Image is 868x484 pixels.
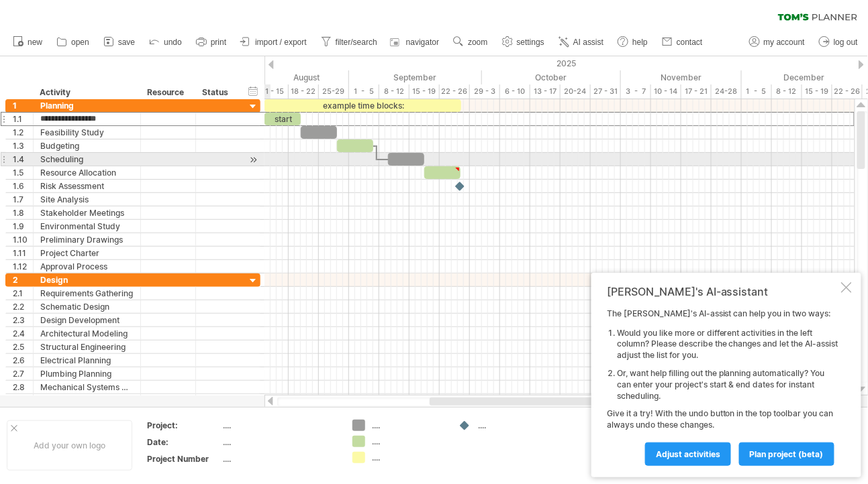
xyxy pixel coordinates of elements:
[659,34,707,51] a: contact
[13,394,33,407] div: 2.9
[40,381,134,394] div: Mechanical Systems Design
[555,34,608,51] a: AI assist
[621,70,742,84] div: November 2025
[247,153,260,167] div: scroll to activity
[482,70,621,84] div: October 2025
[834,38,858,47] span: log out
[517,38,544,47] span: settings
[28,38,42,47] span: new
[13,260,33,273] div: 1.12
[372,452,445,463] div: ....
[13,113,33,125] div: 1.1
[632,38,648,47] span: help
[13,99,33,112] div: 1
[530,84,561,99] div: 13 - 17
[222,70,349,84] div: August 2025
[40,126,134,139] div: Feasibility Study
[388,34,443,51] a: navigator
[478,420,551,431] div: ....
[40,314,134,326] div: Design Development
[147,436,221,448] div: Date:
[349,84,379,99] div: 1 - 5
[13,220,33,233] div: 1.9
[772,84,802,99] div: 8 - 12
[40,247,134,259] div: Project Charter
[40,153,134,166] div: Scheduling
[147,86,188,99] div: Resource
[742,84,772,99] div: 1 - 5
[71,38,89,47] span: open
[40,180,134,192] div: Risk Assessment
[147,453,221,465] div: Project Number
[764,38,805,47] span: my account
[13,274,33,286] div: 2
[40,367,134,380] div: Plumbing Planning
[13,153,33,166] div: 1.4
[677,38,703,47] span: contact
[13,341,33,353] div: 2.5
[499,34,548,51] a: settings
[40,233,134,246] div: Preliminary Drawings
[561,84,591,99] div: 20-24
[645,442,731,466] a: Adjust activities
[13,327,33,340] div: 2.4
[739,442,834,466] a: plan project (beta)
[40,394,134,407] div: Interior Design
[13,354,33,367] div: 2.6
[617,328,838,361] li: Would you like more or different activities in the left column? Please describe the changes and l...
[224,453,336,465] div: ....
[40,206,134,219] div: Stakeholder Meetings
[40,260,134,273] div: Approval Process
[681,84,712,99] div: 17 - 21
[409,84,440,99] div: 15 - 19
[651,84,681,99] div: 10 - 14
[40,300,134,313] div: Schematic Design
[211,38,226,47] span: print
[13,206,33,219] div: 1.8
[164,38,182,47] span: undo
[13,314,33,326] div: 2.3
[289,84,319,99] div: 18 - 22
[500,84,530,99] div: 6 - 10
[13,193,33,206] div: 1.7
[712,84,742,99] div: 24-28
[621,84,651,99] div: 3 - 7
[53,34,93,51] a: open
[13,139,33,152] div: 1.3
[406,38,439,47] span: navigator
[816,34,862,51] a: log out
[13,233,33,246] div: 1.10
[573,38,604,47] span: AI assist
[336,38,377,47] span: filter/search
[832,84,863,99] div: 22 - 26
[13,300,33,313] div: 2.2
[617,368,838,402] li: Or, want help filling out the planning automatically? You can enter your project's start & end da...
[13,126,33,139] div: 1.2
[379,84,409,99] div: 8 - 12
[319,84,349,99] div: 25-29
[468,38,487,47] span: zoom
[750,449,824,459] span: plan project (beta)
[202,86,232,99] div: Status
[264,99,461,112] div: example time blocks:
[591,84,621,99] div: 27 - 31
[372,420,445,431] div: ....
[258,84,289,99] div: 11 - 15
[13,287,33,300] div: 2.1
[147,420,221,431] div: Project:
[264,113,301,125] div: start
[40,354,134,367] div: Electrical Planning
[13,367,33,380] div: 2.7
[255,38,307,47] span: import / export
[656,449,720,459] span: Adjust activities
[146,34,186,51] a: undo
[7,420,132,471] div: Add your own logo
[118,38,135,47] span: save
[372,436,445,447] div: ....
[40,274,134,286] div: Design
[40,193,134,206] div: Site Analysis
[193,34,230,51] a: print
[607,308,838,465] div: The [PERSON_NAME]'s AI-assist can help you in two ways: Give it a try! With the undo button in th...
[13,247,33,259] div: 1.11
[614,34,652,51] a: help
